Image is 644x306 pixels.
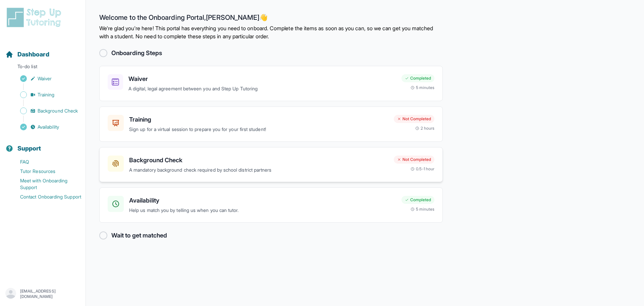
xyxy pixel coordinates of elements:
button: Dashboard [3,39,83,62]
h3: Waiver [128,74,396,84]
button: Support [3,133,83,156]
a: Contact Onboarding Support [5,192,86,202]
h2: Onboarding Steps [111,48,162,58]
div: Not Completed [394,115,434,123]
a: Availability [5,122,86,132]
p: Sign up for a virtual session to prepare you for your first student! [129,126,388,133]
a: Dashboard [5,50,49,59]
div: 0.5-1 hour [411,166,434,172]
p: We're glad you're here! This portal has everything you need to onboard. Complete the items as soo... [99,24,443,40]
a: TrainingSign up for a virtual session to prepare you for your first student!Not Completed2 hours [99,106,443,142]
p: [EMAIL_ADDRESS][DOMAIN_NAME] [20,289,80,299]
h2: Wait to get matched [111,231,167,240]
span: Availability [38,124,59,130]
button: [EMAIL_ADDRESS][DOMAIN_NAME] [5,288,80,300]
a: Training [5,90,86,99]
div: 5 minutes [411,85,434,90]
span: Support [17,144,41,153]
a: AvailabilityHelp us match you by telling us when you can tutor.Completed5 minutes [99,187,443,223]
p: A digital, legal agreement between you and Step Up Tutoring [128,85,396,93]
h3: Training [129,115,388,124]
a: FAQ [5,157,86,167]
a: WaiverA digital, legal agreement between you and Step Up TutoringCompleted5 minutes [99,66,443,101]
img: logo [5,7,65,28]
a: Meet with Onboarding Support [5,176,86,192]
div: Completed [401,74,434,82]
a: Background CheckA mandatory background check required by school district partnersNot Completed0.5... [99,147,443,182]
h3: Background Check [129,156,388,165]
div: 2 hours [415,126,435,131]
span: Waiver [38,75,52,82]
a: Waiver [5,74,86,83]
span: Dashboard [17,50,49,59]
a: Tutor Resources [5,167,86,176]
h3: Availability [129,196,396,205]
p: Help us match you by telling us when you can tutor. [129,207,396,214]
div: 5 minutes [411,207,434,212]
span: Background Check [38,107,78,114]
p: A mandatory background check required by school district partners [129,166,388,174]
p: To-do list [3,63,83,73]
a: Background Check [5,106,86,116]
span: Training [38,91,55,98]
div: Completed [401,196,434,204]
h2: Welcome to the Onboarding Portal, [PERSON_NAME] 👋 [99,13,443,24]
div: Not Completed [394,156,434,164]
